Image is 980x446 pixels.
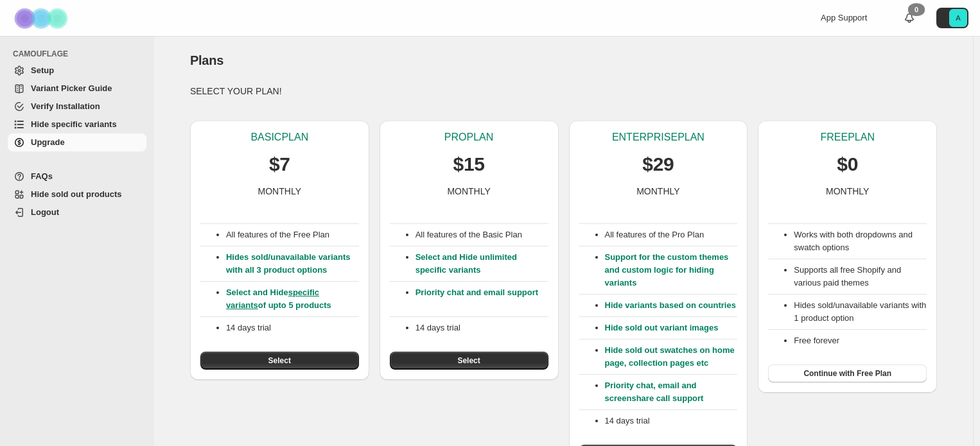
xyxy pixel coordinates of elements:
span: Avatar with initials A [949,9,967,27]
p: Hides sold/unavailable variants with all 3 product options [226,251,359,277]
span: FAQs [31,171,53,181]
p: FREE PLAN [820,131,874,144]
p: 14 days trial [226,322,359,334]
p: SELECT YOUR PLAN! [190,85,937,98]
p: All features of the Pro Plan [605,228,738,241]
p: $29 [642,151,674,177]
span: Setup [31,65,54,75]
p: MONTHLY [826,185,869,198]
p: All features of the Basic Plan [416,228,548,241]
p: Support for the custom themes and custom logic for hiding variants [605,251,738,289]
a: Hide specific variants [8,116,146,133]
a: Logout [8,203,146,221]
button: Select [390,352,548,370]
p: Priority chat and email support [416,286,548,312]
button: Avatar with initials A [936,8,968,28]
span: CAMOUFLAGE [13,49,148,59]
p: Hide variants based on countries [605,299,738,312]
p: Hide sold out swatches on home page, collection pages etc [605,344,738,370]
p: BASIC PLAN [250,131,308,144]
a: Setup [8,62,146,80]
p: $0 [837,151,858,177]
p: ENTERPRISE PLAN [612,131,704,144]
span: Continue with Free Plan [803,368,891,379]
span: Select [268,356,291,366]
span: Select [457,356,480,366]
button: Continue with Free Plan [768,365,927,382]
p: 14 days trial [416,322,548,334]
p: Priority chat, email and screenshare call support [605,379,738,405]
a: FAQs [8,167,146,185]
span: Hide specific variants [31,119,117,129]
a: Variant Picker Guide [8,80,146,98]
a: 0 [903,12,916,24]
a: Hide sold out products [8,185,146,203]
p: Select and Hide unlimited specific variants [416,251,548,277]
span: Verify Installation [31,101,100,111]
li: Free forever [794,334,927,347]
p: Select and Hide of upto 5 products [226,286,359,312]
li: Supports all free Shopify and various paid themes [794,264,927,289]
img: Camouflage [10,1,74,36]
p: MONTHLY [447,185,490,198]
span: Variant Picker Guide [31,83,112,93]
span: Hide sold out products [31,189,122,199]
p: All features of the Free Plan [226,228,359,241]
a: Verify Installation [8,98,146,116]
p: MONTHLY [258,185,301,198]
li: Works with both dropdowns and swatch options [794,228,927,254]
a: Upgrade [8,133,146,151]
button: Select [200,352,359,370]
span: Logout [31,207,59,217]
span: App Support [821,13,867,22]
text: A [956,14,961,22]
p: 14 days trial [605,415,738,427]
p: MONTHLY [636,185,679,198]
span: Plans [190,53,223,67]
div: 0 [908,3,925,16]
p: $7 [269,151,290,177]
p: Hide sold out variant images [605,322,738,334]
p: $15 [453,151,485,177]
li: Hides sold/unavailable variants with 1 product option [794,299,927,325]
p: PRO PLAN [444,131,493,144]
span: Upgrade [31,137,65,147]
